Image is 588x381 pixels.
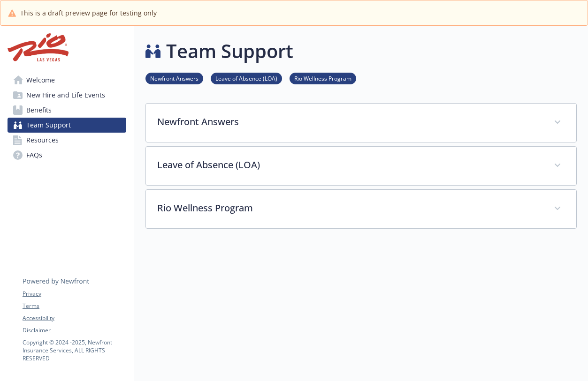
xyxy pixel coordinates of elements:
a: Benefits [8,103,126,118]
a: Privacy [23,290,126,298]
span: Benefits [26,103,52,118]
span: Team Support [26,118,71,133]
span: New Hire and Life Events [26,88,105,103]
a: Disclaimer [23,326,126,335]
p: Newfront Answers [157,115,542,129]
p: Rio Wellness Program [157,201,542,215]
span: Resources [26,133,59,148]
a: Welcome [8,73,126,88]
span: This is a draft preview page for testing only [20,8,157,18]
a: Team Support [8,118,126,133]
div: Leave of Absence (LOA) [146,147,576,185]
div: Rio Wellness Program [146,190,576,228]
a: Rio Wellness Program [290,74,356,82]
a: FAQs [8,148,126,163]
div: Newfront Answers [146,104,576,142]
h1: Team Support [166,37,293,65]
span: Welcome [26,73,55,88]
a: New Hire and Life Events [8,88,126,103]
a: Terms [23,302,126,310]
a: Accessibility [23,314,126,322]
p: Leave of Absence (LOA) [157,158,542,172]
p: Copyright © 2024 - 2025 , Newfront Insurance Services, ALL RIGHTS RESERVED [23,338,126,362]
a: Leave of Absence (LOA) [211,74,282,82]
span: FAQs [26,148,42,163]
a: Newfront Answers [145,74,203,82]
a: Resources [8,133,126,148]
